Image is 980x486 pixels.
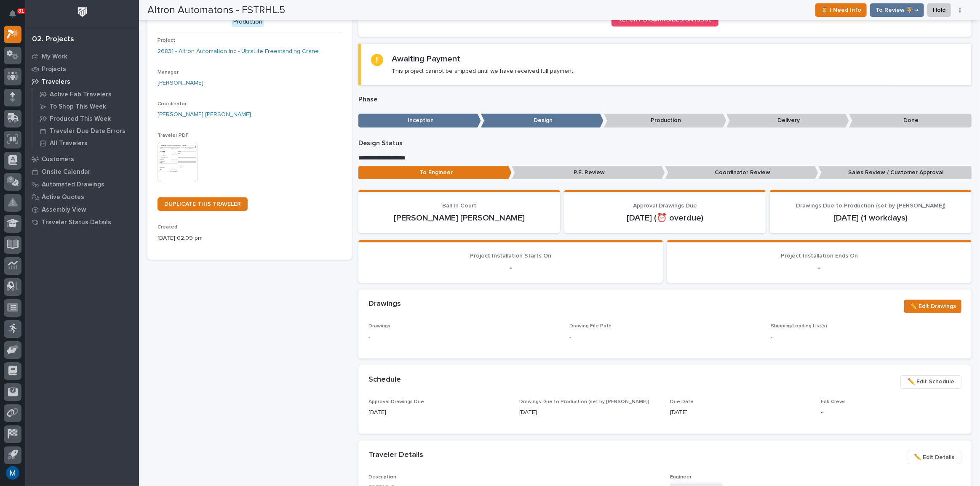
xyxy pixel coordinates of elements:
[25,153,139,165] a: Customers
[42,66,66,73] p: Projects
[821,408,961,417] p: -
[42,156,74,163] p: Customers
[481,114,603,127] p: Design
[158,197,248,211] a: DUPLICATE THIS TRAVELER
[876,5,919,15] span: To Review 👨‍🏭 →
[50,140,88,147] p: All Travelers
[771,324,828,329] span: Shipping/Loading List(s)
[569,324,611,329] span: Drawing File Path
[158,70,179,75] span: Manager
[369,451,423,460] h2: Traveler Details
[665,166,818,180] p: Coordinator Review
[158,110,251,119] a: [PERSON_NAME] [PERSON_NAME]
[369,324,390,329] span: Drawings
[25,216,139,228] a: Traveler Status Details
[42,219,111,226] p: Traveler Status Details
[32,35,74,44] div: 02. Projects
[670,399,694,404] span: Due Date
[907,451,961,464] button: ✏️ Edit Details
[780,213,961,223] p: [DATE] (1 workdays)
[821,5,861,15] span: ⏳ I Need Info
[927,3,951,17] button: Hold
[42,181,104,189] p: Automated Drawings
[50,127,126,135] p: Traveler Due Date Errors
[442,203,476,209] span: Ball In Court
[164,201,241,207] span: DUPLICATE THIS TRAVELER
[32,88,139,100] a: Active Fab Travelers
[25,50,139,63] a: My Work
[670,475,692,480] span: Engineer
[771,333,961,342] p: -
[726,114,849,127] p: Delivery
[369,375,401,385] h2: Schedule
[910,301,956,311] span: ✏️ Edit Drawings
[11,10,21,24] div: Notifications81
[870,3,924,17] button: To Review 👨‍🏭 →
[158,133,189,138] span: Traveler PDF
[781,253,858,259] span: Project Installation Ends On
[796,203,945,209] span: Drawings Due to Production (set by [PERSON_NAME])
[25,191,139,203] a: Active Quotes
[25,75,139,88] a: Travelers
[392,54,460,64] h2: Awaiting Payment
[358,166,512,180] p: To Engineer
[19,8,24,14] p: 81
[4,5,21,23] button: Notifications
[569,333,571,342] p: -
[369,399,424,404] span: Approval Drawings Due
[392,67,574,75] p: This project cannot be shipped until we have received full payment.
[25,165,139,178] a: Onsite Calendar
[900,375,961,389] button: ✏️ Edit Schedule
[914,452,954,462] span: ✏️ Edit Details
[369,213,550,223] p: [PERSON_NAME] [PERSON_NAME]
[42,168,91,176] p: Onsite Calendar
[50,103,106,111] p: To Shop This Week
[42,53,67,61] p: My Work
[849,114,972,127] p: Done
[670,408,811,417] p: [DATE]
[232,17,264,27] div: Production
[158,225,177,230] span: Created
[32,113,139,125] a: Produced This Week
[908,377,954,387] span: ✏️ Edit Schedule
[369,475,396,480] span: Description
[512,166,665,180] p: P.E. Review
[158,38,175,43] span: Project
[821,399,846,404] span: Fab Crews
[25,203,139,216] a: Assembly View
[50,115,111,123] p: Produced This Week
[4,464,21,482] button: users-avatar
[158,234,342,243] p: [DATE] 02:09 pm
[50,91,112,98] p: Active Fab Travelers
[32,125,139,137] a: Traveler Due Date Errors
[677,263,961,273] p: -
[42,78,70,86] p: Travelers
[633,203,697,209] span: Approval Drawings Due
[369,263,653,273] p: -
[369,408,509,417] p: [DATE]
[32,137,139,149] a: All Travelers
[818,166,972,180] p: Sales Review / Customer Approval
[25,63,139,75] a: Projects
[904,300,961,313] button: ✏️ Edit Drawings
[604,114,726,127] p: Production
[519,399,649,404] span: Drawings Due to Production (set by [PERSON_NAME])
[158,79,203,88] a: [PERSON_NAME]
[25,178,139,191] a: Automated Drawings
[815,3,867,17] button: ⏳ I Need Info
[358,139,972,147] p: Design Status
[574,213,756,223] p: [DATE] (⏰ overdue)
[358,96,972,104] p: Phase
[470,253,551,259] span: Project Installation Starts On
[933,5,945,15] span: Hold
[42,194,84,201] p: Active Quotes
[32,101,139,112] a: To Shop This Week
[75,4,90,20] img: Workspace Logo
[158,47,319,56] a: 26831 - Altron Automation Inc - UltraLite Freestanding Crane
[158,101,187,106] span: Coordinator
[519,408,660,417] p: [DATE]
[369,333,559,342] p: -
[358,114,481,127] p: Inception
[42,206,86,214] p: Assembly View
[369,300,401,309] h2: Drawings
